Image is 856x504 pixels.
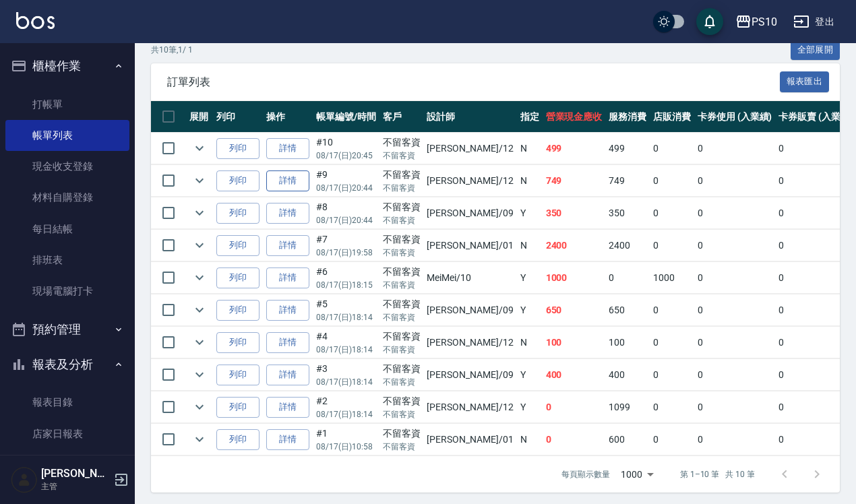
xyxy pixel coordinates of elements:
[263,101,313,133] th: 操作
[313,262,379,294] td: #6
[517,391,543,423] td: Y
[5,449,129,480] a: 互助日報表
[383,279,421,291] p: 不留客資
[5,387,129,418] a: 報表目錄
[605,391,650,423] td: 1099
[383,150,421,162] p: 不留客資
[316,441,376,453] p: 08/17 (日) 10:58
[383,329,421,344] div: 不留客資
[752,13,777,30] div: PS10
[313,230,379,261] td: #7
[313,294,379,326] td: #5
[543,359,606,391] td: 400
[423,359,516,391] td: [PERSON_NAME] /09
[383,182,421,194] p: 不留客資
[517,197,543,229] td: Y
[423,327,516,358] td: [PERSON_NAME] /12
[383,135,421,150] div: 不留客資
[694,197,776,229] td: 0
[694,230,776,261] td: 0
[5,276,129,307] a: 現場電腦打卡
[517,230,543,261] td: N
[189,203,210,223] button: expand row
[423,424,516,455] td: [PERSON_NAME] /01
[186,101,213,133] th: 展開
[423,391,516,423] td: [PERSON_NAME] /12
[543,424,606,455] td: 0
[313,359,379,391] td: #3
[650,165,694,197] td: 0
[316,344,376,356] p: 08/17 (日) 18:14
[266,267,309,288] a: 詳情
[5,245,129,276] a: 排班表
[216,203,259,224] button: 列印
[543,165,606,197] td: 749
[650,327,694,358] td: 0
[316,279,376,291] p: 08/17 (日) 18:15
[605,230,650,261] td: 2400
[5,120,129,151] a: 帳單列表
[11,466,38,493] img: Person
[383,362,421,376] div: 不留客資
[383,344,421,356] p: 不留客資
[383,168,421,182] div: 不留客資
[383,376,421,388] p: 不留客資
[266,397,309,418] a: 詳情
[5,89,129,120] a: 打帳單
[650,101,694,133] th: 店販消費
[694,294,776,326] td: 0
[694,165,776,197] td: 0
[41,480,110,493] p: 主管
[167,75,780,89] span: 訂單列表
[5,214,129,245] a: 每日結帳
[543,133,606,164] td: 499
[694,327,776,358] td: 0
[543,230,606,261] td: 2400
[615,456,659,493] div: 1000
[266,170,309,191] a: 詳情
[650,230,694,261] td: 0
[423,101,516,133] th: 設計師
[189,235,210,255] button: expand row
[189,170,210,191] button: expand row
[216,170,259,191] button: 列印
[543,391,606,423] td: 0
[780,75,830,88] a: 報表匯出
[383,232,421,247] div: 不留客資
[189,429,210,449] button: expand row
[730,8,783,36] button: PS10
[543,197,606,229] td: 350
[213,101,263,133] th: 列印
[517,165,543,197] td: N
[5,418,129,449] a: 店家日報表
[517,327,543,358] td: N
[313,391,379,423] td: #2
[650,294,694,326] td: 0
[694,359,776,391] td: 0
[383,394,421,408] div: 不留客資
[266,332,309,353] a: 詳情
[517,294,543,326] td: Y
[5,182,129,213] a: 材料自購登錄
[316,247,376,259] p: 08/17 (日) 19:58
[383,441,421,453] p: 不留客資
[605,359,650,391] td: 400
[650,391,694,423] td: 0
[650,197,694,229] td: 0
[316,150,376,162] p: 08/17 (日) 20:45
[189,138,210,158] button: expand row
[266,365,309,385] a: 詳情
[266,235,309,256] a: 詳情
[605,133,650,164] td: 499
[189,267,210,288] button: expand row
[694,262,776,294] td: 0
[605,165,650,197] td: 749
[189,332,210,352] button: expand row
[316,182,376,194] p: 08/17 (日) 20:44
[605,424,650,455] td: 600
[313,165,379,197] td: #9
[383,214,421,226] p: 不留客資
[216,300,259,321] button: 列印
[605,262,650,294] td: 0
[313,197,379,229] td: #8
